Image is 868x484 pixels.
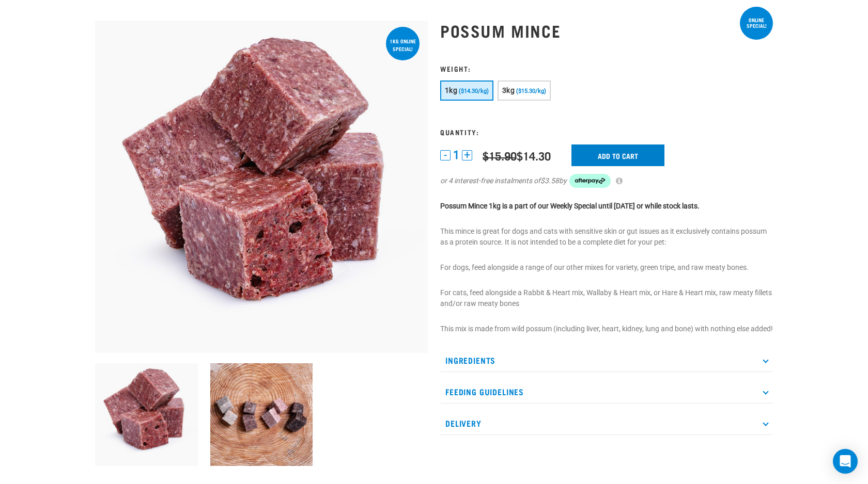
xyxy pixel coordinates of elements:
[440,349,773,372] p: Ingredients
[95,21,428,353] img: 1102 Possum Mince 01
[498,80,551,101] button: 3kg ($15.30/kg)
[540,175,559,186] span: $3.58
[462,150,472,160] button: +
[210,363,313,466] img: SM Duck Heart Possum HT LS
[833,449,858,474] div: Open Intercom Messenger
[440,150,451,160] button: -
[440,202,700,210] strong: Possum Mince 1kg is a part of our Weekly Special until [DATE] or while stock lasts.
[440,324,773,334] p: This mix is made from wild possum (including liver, heart, kidney, lung and bone) with nothing el...
[571,144,664,166] input: Add to cart
[453,150,459,160] span: 1
[440,380,773,404] p: Feeding Guidelines
[440,80,493,101] button: 1kg ($14.30/kg)
[440,64,773,72] h3: Weight:
[502,86,515,94] span: 3kg
[440,128,773,136] h3: Quantity:
[569,174,611,188] img: Afterpay
[440,174,773,188] div: or 4 interest-free instalments of by
[95,363,198,466] img: 1102 Possum Mince 01
[440,412,773,435] p: Delivery
[440,262,773,273] p: For dogs, feed alongside a range of our other mixes for variety, green tripe, and raw meaty bones.
[483,152,517,158] strike: $15.90
[440,287,773,309] p: For cats, feed alongside a Rabbit & Heart mix, Wallaby & Heart mix, or Hare & Heart mix, raw meat...
[440,226,773,248] p: This mince is great for dogs and cats with sensitive skin or gut issues as it exclusively contain...
[483,149,551,162] div: $14.30
[445,86,457,94] span: 1kg
[440,21,773,40] h1: Possum Mince
[516,88,546,94] span: ($15.30/kg)
[459,88,489,94] span: ($14.30/kg)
